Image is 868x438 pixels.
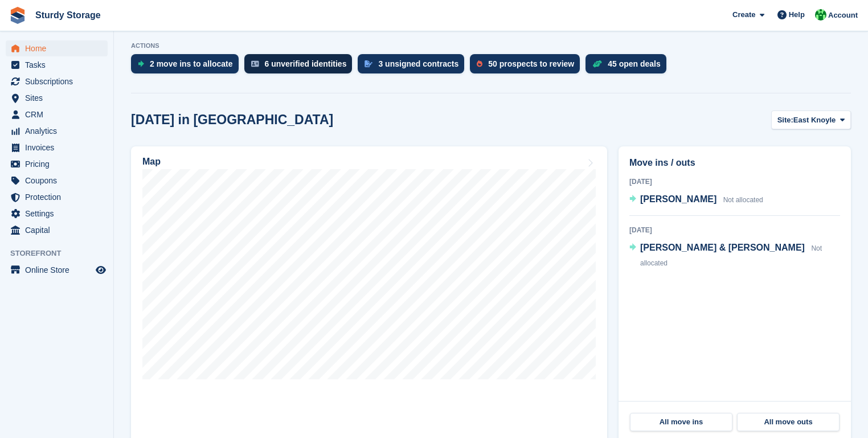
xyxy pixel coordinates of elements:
[25,57,93,73] span: Tasks
[25,107,93,122] span: CRM
[131,42,851,50] p: ACTIONS
[629,193,763,207] a: [PERSON_NAME] Not allocated
[25,123,93,139] span: Analytics
[629,225,840,235] div: [DATE]
[131,112,333,128] h2: [DATE] in [GEOGRAPHIC_DATA]
[365,60,372,67] img: contract_signature_icon-13c848040528278c33f63329250d36e43548de30e8caae1d1a13099fd9432cc5.svg
[477,60,482,67] img: prospect-51fa495bee0391a8d652442698ab0144808aea92771e9ea1ae160a38d050c398.svg
[793,114,836,126] span: East Knoyle
[6,107,108,122] a: menu
[630,413,732,431] a: All move ins
[592,60,602,68] img: deal-1b604bf984904fb50ccaf53a9ad4b4a5d6e5aea283cecdc64d6e3604feb123c2.svg
[723,196,763,204] span: Not allocated
[6,189,108,205] a: menu
[6,90,108,106] a: menu
[640,244,822,267] span: Not allocated
[25,140,93,155] span: Invoices
[265,59,347,68] div: 6 unverified identities
[6,140,108,155] a: menu
[138,60,144,67] img: move_ins_to_allocate_icon-fdf77a2bb77ea45bf5b3d319d69a93e2d87916cf1d5bf7949dd705db3b84f3ca.svg
[6,262,108,278] a: menu
[150,59,233,68] div: 2 move ins to allocate
[6,73,108,89] a: menu
[470,54,586,79] a: 50 prospects to review
[358,54,470,79] a: 3 unsigned contracts
[608,59,661,68] div: 45 open deals
[737,413,840,431] a: All move outs
[25,40,93,56] span: Home
[629,156,840,170] h2: Move ins / outs
[815,9,826,21] img: Simon Sturdy
[142,157,161,167] h2: Map
[828,10,858,21] span: Account
[10,248,113,259] span: Storefront
[25,156,93,172] span: Pricing
[94,263,108,277] a: Preview store
[629,177,840,187] div: [DATE]
[771,110,851,129] button: Site: East Knoyle
[6,57,108,73] a: menu
[31,6,105,24] a: Sturdy Storage
[6,222,108,238] a: menu
[25,73,93,89] span: Subscriptions
[131,54,244,79] a: 2 move ins to allocate
[25,206,93,222] span: Settings
[378,59,458,68] div: 3 unsigned contracts
[640,194,716,204] span: [PERSON_NAME]
[25,90,93,106] span: Sites
[789,9,805,21] span: Help
[244,54,358,79] a: 6 unverified identities
[6,173,108,189] a: menu
[6,206,108,222] a: menu
[251,60,259,67] img: verify_identity-adf6edd0f0f0b5bbfe63781bf79b02c33cf7c696d77639b501bdc392416b5a36.svg
[488,59,574,68] div: 50 prospects to review
[25,222,93,238] span: Capital
[586,54,672,79] a: 45 open deals
[6,123,108,139] a: menu
[777,114,793,126] span: Site:
[732,9,755,21] span: Create
[25,262,93,278] span: Online Store
[640,243,805,252] span: [PERSON_NAME] & [PERSON_NAME]
[9,7,26,24] img: stora-icon-8386f47178a22dfd0bd8f6a31ec36ba5ce8667c1dd55bd0f319d3a0aa187defe.svg
[6,40,108,56] a: menu
[629,241,840,271] a: [PERSON_NAME] & [PERSON_NAME] Not allocated
[6,156,108,172] a: menu
[25,189,93,205] span: Protection
[25,173,93,189] span: Coupons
